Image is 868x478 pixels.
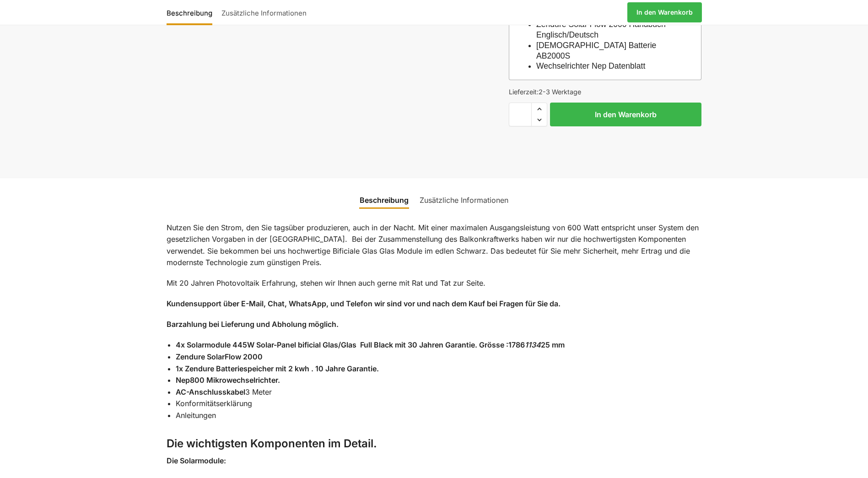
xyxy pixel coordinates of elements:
span: Lieferzeit: [509,88,581,96]
strong: AC-Anschlusskabel [176,387,245,397]
em: 1134 [525,340,541,349]
strong: Nep800 Mikrowechselrichter. [176,375,280,385]
li: Konformitätserklärung [176,398,702,410]
span: 2-3 Werktage [539,88,581,96]
strong: Kundensupport über E-Mail, Chat, WhatsApp, und Telefon wir sind vor und nach dem Kauf bei Fragen ... [167,299,561,308]
strong: 1x Zendure Batteriespeicher mit 2 kwh . 10 Jahre Garantie. [176,364,379,373]
a: Wechselrichter Nep Datenblatt [536,61,645,71]
strong: Die wichtigsten Komponenten im Detail. [167,437,377,450]
p: Nutzen Sie den Strom, den Sie tagsüber produzieren, auch in der Nacht. Mit einer maximalen Ausgan... [167,222,702,269]
input: Produktmenge [509,103,532,126]
a: Zendure Solar Flow 2000 Handbuch Englisch/Deutsch [536,20,666,39]
span: Increase quantity [532,103,547,115]
li: Anleitungen [176,410,702,422]
a: [DEMOGRAPHIC_DATA] Batterie AB2000S [536,41,656,60]
a: Zusätzliche Informationen [414,189,514,211]
a: In den Warenkorb [627,2,702,22]
a: Zusätzliche Informationen [217,1,311,23]
strong: Die Solarmodule: [167,456,226,465]
p: Mit 20 Jahren Photovoltaik Erfahrung, stehen wir Ihnen auch gerne mit Rat und Tat zur Seite. [167,277,702,289]
span: Reduce quantity [532,114,547,126]
iframe: Sicherer Rahmen für schnelle Bezahlvorgänge [507,132,703,158]
strong: 4x Solarmodule 445W Solar-Panel bificial Glas/Glas Full Black mit 30 Jahren Garantie. Grösse :178... [176,340,565,349]
a: Beschreibung [167,1,217,23]
strong: Zendure SolarFlow 2000 [176,352,263,361]
a: Beschreibung [354,189,414,211]
li: 3 Meter [176,386,702,398]
strong: Barzahlung bei Lieferung und Abholung möglich. [167,320,339,329]
button: In den Warenkorb [550,103,701,126]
